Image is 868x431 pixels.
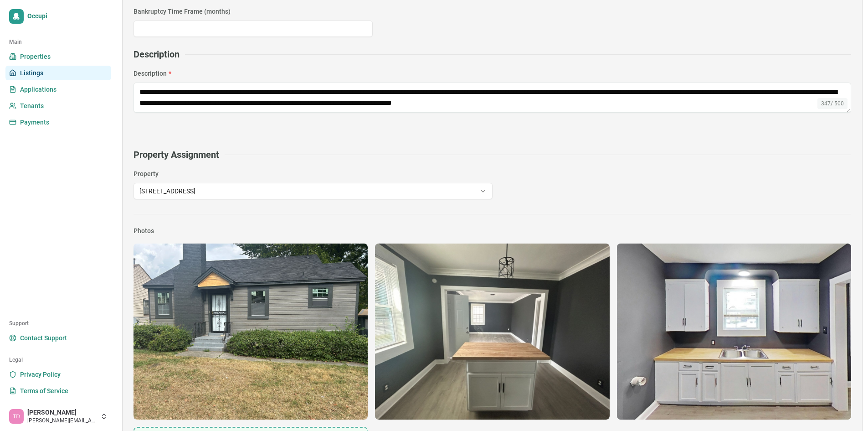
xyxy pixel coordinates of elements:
span: [PERSON_NAME][EMAIL_ADDRESS][DOMAIN_NAME] [27,417,97,424]
a: Terms of Service [5,384,111,398]
button: Trevor Day[PERSON_NAME][PERSON_NAME][EMAIL_ADDRESS][DOMAIN_NAME] [5,405,111,427]
label: Description [134,70,171,77]
a: Listings [5,66,111,80]
span: Payments [20,118,49,127]
h2: Description [134,48,180,61]
span: [PERSON_NAME] [27,409,97,417]
a: Contact Support [5,331,111,345]
img: Trevor Day [9,409,24,424]
label: Bankruptcy Time Frame (months) [134,8,231,15]
span: Contact Support [20,333,67,343]
a: Applications [5,82,111,97]
span: Listings [20,68,43,78]
span: Properties [20,52,51,61]
div: Support [5,316,111,331]
span: Tenants [20,101,44,110]
a: Occupi [5,5,111,27]
div: 347 / 500 [817,98,847,109]
a: Privacy Policy [5,367,111,382]
a: Tenants [5,99,111,113]
label: Property [134,170,159,177]
a: Properties [5,49,111,64]
h2: Property Assignment [134,148,219,161]
span: Privacy Policy [20,370,61,379]
div: Legal [5,353,111,367]
a: Payments [5,115,111,130]
span: Occupi [27,12,108,21]
label: Photos [134,227,154,234]
span: Applications [20,85,56,94]
span: Terms of Service [20,386,68,395]
div: Main [5,35,111,49]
